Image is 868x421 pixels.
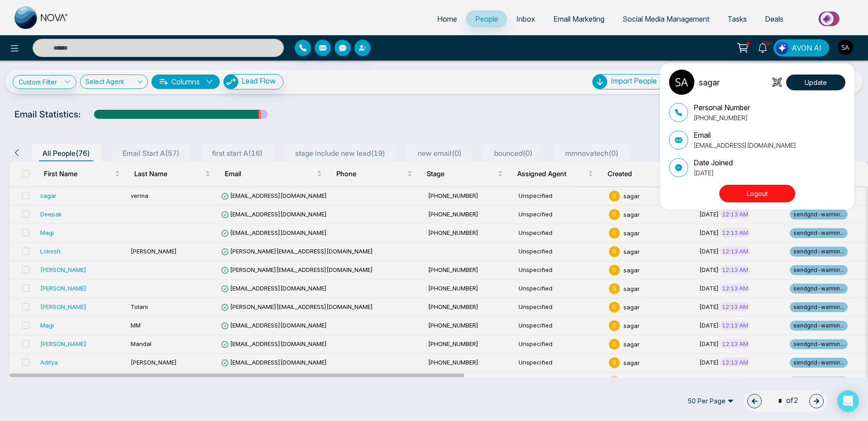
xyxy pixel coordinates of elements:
[693,113,750,122] p: [PHONE_NUMBER]
[837,390,859,412] div: Open Intercom Messenger
[693,168,733,178] p: [DATE]
[693,102,750,113] p: Personal Number
[693,130,796,140] p: Email
[693,140,796,150] p: [EMAIL_ADDRESS][DOMAIN_NAME]
[699,76,720,89] p: sagar
[786,75,845,90] button: Update
[693,157,733,168] p: Date Joined
[719,185,795,202] button: Logout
